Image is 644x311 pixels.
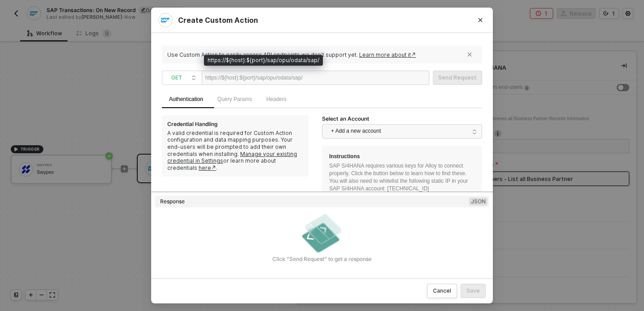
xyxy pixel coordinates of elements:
span: GET [171,71,196,84]
span: Instructions [329,153,360,160]
a: Manage your existing credential in Settings [167,151,297,164]
div: Authentication [169,95,203,104]
span: JSON [469,198,487,206]
div: Click ”Send Request” to get a response [155,256,489,263]
p: SAP S/4HANA requires various keys for Alloy to connect properly. Click the button below to learn ... [329,162,475,193]
div: Response [160,198,185,205]
span: + Add a new account [331,124,477,139]
div: https://${host}:${port}/sap/opu/odata/sap/ [204,55,323,66]
span: icon-close [467,52,472,57]
div: Use Custom Action to easily access API endpoints we don’t support yet. [167,51,463,59]
div: Cancel [433,287,451,294]
button: Close [468,8,493,33]
div: https://${host}:${port}/sap/opu/odata/sap/ [205,71,303,84]
img: empty-state-send-request [300,211,344,256]
img: integration-icon [161,16,170,25]
button: Send Request [433,71,482,85]
div: Credential Handling [167,121,218,128]
a: Learn more about it↗ [359,51,416,58]
button: Cancel [427,284,457,298]
label: Select an Account [322,115,375,122]
div: A valid credential is required for Custom Action configuration and data mapping purposes. Your en... [167,130,303,172]
span: Query Params [217,96,252,102]
span: Headers [266,96,286,102]
div: Create Custom Action [158,13,486,27]
button: Save [461,284,486,298]
a: here↗ [199,164,216,171]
